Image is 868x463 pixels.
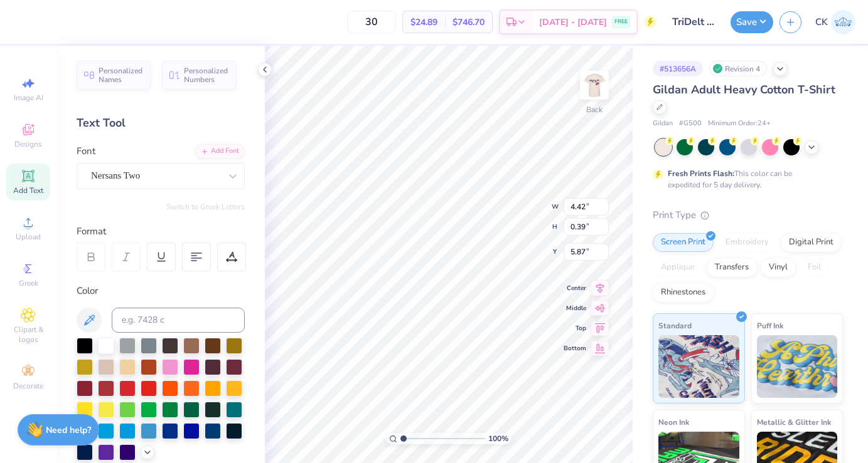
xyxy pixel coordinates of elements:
[761,258,796,277] div: Vinyl
[539,16,607,29] span: [DATE] - [DATE]
[709,61,767,76] div: Revision 4
[679,118,702,129] span: # G500
[653,233,714,252] div: Screen Print
[658,319,692,332] span: Standard
[757,319,783,332] span: Puff Ink
[653,283,714,302] div: Rhinestones
[77,115,245,132] div: Text Tool
[112,308,245,333] input: e.g. 7428 c
[564,324,586,333] span: Top
[731,11,773,33] button: Save
[166,202,245,212] button: Switch to Greek Letters
[184,66,228,84] span: Personalized Numbers
[77,224,246,239] div: Format
[77,144,95,159] label: Font
[564,284,586,293] span: Center
[14,93,43,103] span: Image AI
[195,144,245,159] div: Add Font
[815,15,828,29] span: CK
[77,284,245,298] div: Color
[410,16,437,29] span: $24.89
[99,66,143,84] span: Personalized Names
[586,104,603,115] div: Back
[6,325,50,345] span: Clipart & logos
[453,16,485,29] span: $746.70
[658,415,689,429] span: Neon Ink
[347,11,396,33] input: – –
[831,10,855,34] img: Chris Kolbas
[653,61,703,76] div: # 513656A
[16,232,41,242] span: Upload
[663,9,724,34] input: Untitled Design
[13,185,43,195] span: Add Text
[717,233,777,252] div: Embroidery
[757,415,831,429] span: Metallic & Glitter Ink
[653,118,673,129] span: Gildan
[564,304,586,313] span: Middle
[707,258,757,277] div: Transfers
[668,168,822,190] div: This color can be expedited for 5 day delivery.
[708,118,771,129] span: Minimum Order: 24 +
[658,335,739,398] img: Standard
[582,73,607,98] img: Back
[614,18,628,26] span: FREE
[13,381,43,391] span: Decorate
[757,335,838,398] img: Puff Ink
[653,82,835,97] span: Gildan Adult Heavy Cotton T-Shirt
[800,258,829,277] div: Foil
[488,433,508,444] span: 100 %
[14,139,42,149] span: Designs
[653,208,843,222] div: Print Type
[668,169,734,179] strong: Fresh Prints Flash:
[19,278,38,288] span: Greek
[653,258,703,277] div: Applique
[781,233,842,252] div: Digital Print
[815,10,855,34] a: CK
[564,344,586,353] span: Bottom
[46,424,91,436] strong: Need help?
